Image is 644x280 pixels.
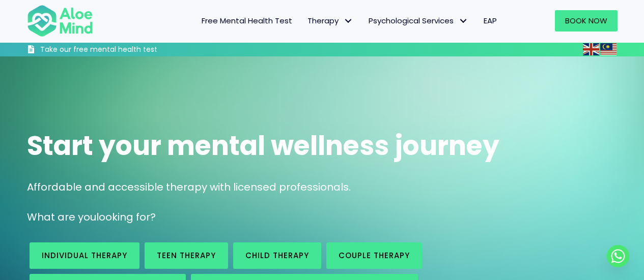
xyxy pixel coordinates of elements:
span: looking for? [96,210,156,224]
span: EAP [484,15,497,26]
span: Teen Therapy [157,250,216,261]
h3: Take our free mental health test [40,45,212,55]
span: What are you [27,210,96,224]
span: Therapy [307,15,353,26]
a: Teen Therapy [145,242,228,269]
nav: Menu [106,10,505,32]
span: Psychological Services [369,15,468,26]
a: English [583,43,600,55]
span: Couple therapy [339,250,410,261]
a: Child Therapy [233,242,321,269]
a: Psychological ServicesPsychological Services: submenu [361,10,476,32]
span: Start your mental wellness journey [27,127,499,164]
img: en [583,43,599,55]
span: Therapy: submenu [341,14,356,28]
a: TherapyTherapy: submenu [300,10,361,32]
span: Free Mental Health Test [202,15,292,26]
a: Free Mental Health Test [194,10,300,32]
span: Child Therapy [245,250,309,261]
a: Couple therapy [326,242,422,269]
a: Whatsapp [607,245,629,267]
p: Affordable and accessible therapy with licensed professionals. [27,180,618,195]
a: EAP [476,10,505,32]
img: ms [600,43,617,55]
a: Malay [600,43,618,55]
a: Individual therapy [30,242,139,269]
img: Aloe mind Logo [27,4,93,38]
span: Individual therapy [42,250,127,261]
span: Psychological Services: submenu [456,14,471,28]
a: Book Now [555,10,618,32]
span: Book Now [565,15,607,26]
a: Take our free mental health test [27,45,212,56]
